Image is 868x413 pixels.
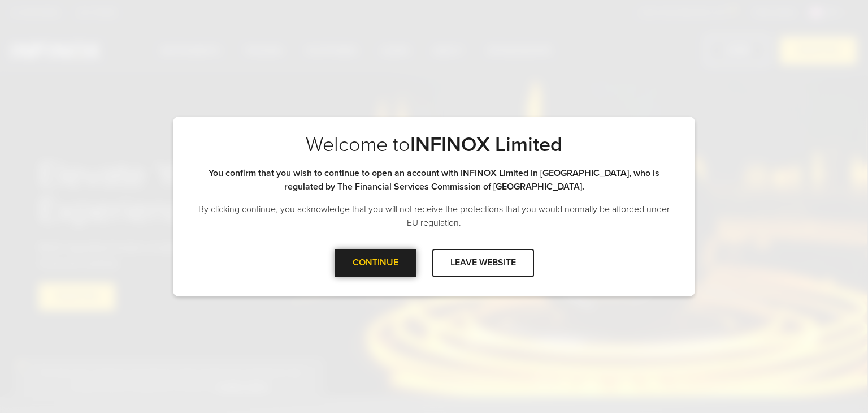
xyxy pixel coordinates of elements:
div: LEAVE WEBSITE [432,249,534,277]
p: By clicking continue, you acknowledge that you will not receive the protections that you would no... [196,203,672,230]
strong: INFINOX Limited [410,132,562,157]
strong: You confirm that you wish to continue to open an account with INFINOX Limited in [GEOGRAPHIC_DATA... [209,167,659,192]
p: Welcome to [196,132,672,157]
div: CONTINUE [335,249,416,277]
